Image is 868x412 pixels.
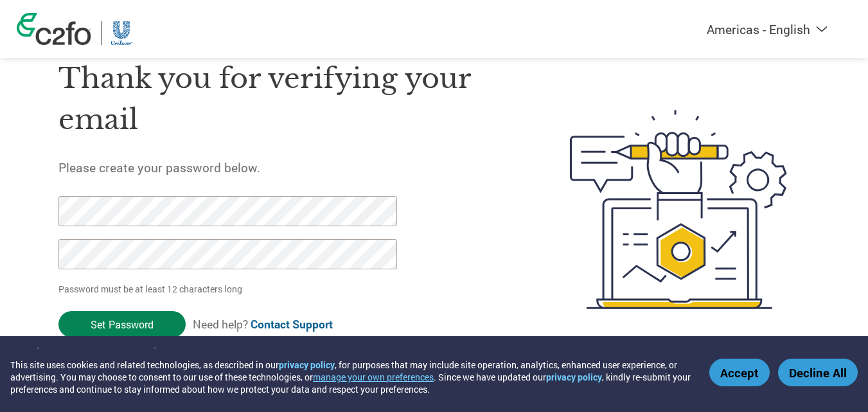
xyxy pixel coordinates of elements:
[127,345,165,359] a: Security
[58,282,402,296] p: Password must be at least 12 characters long
[546,371,602,383] a: privacy policy
[313,371,434,383] button: manage your own preferences
[10,359,691,395] div: This site uses cookies and related technologies, as described in our , for purposes that may incl...
[193,317,333,332] span: Need help?
[778,359,858,386] button: Decline All
[547,39,810,380] img: create-password
[279,359,335,371] a: privacy policy
[58,159,509,175] h5: Please create your password below.
[251,317,333,332] a: Contact Support
[80,345,108,359] a: Terms
[545,345,852,359] p: © 2024 Pollen, Inc. All rights reserved / Pat. 10,817,932 and Pat. 11,100,477.
[26,345,60,359] a: Privacy
[709,359,770,386] button: Accept
[58,58,509,141] h1: Thank you for verifying your email
[58,311,186,337] input: Set Password
[17,13,91,45] img: c2fo logo
[111,21,133,45] img: Unilever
